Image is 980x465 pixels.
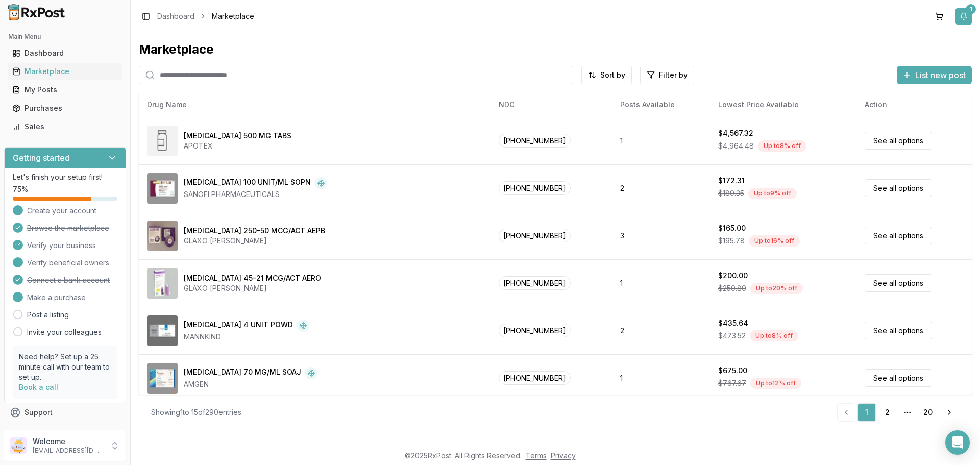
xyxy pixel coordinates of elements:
[8,62,122,81] a: Marketplace
[27,292,86,303] span: Make a purchase
[147,363,178,394] img: Aimovig 70 MG/ML SOAJ
[612,117,709,164] td: 1
[184,283,321,293] div: GLAXO [PERSON_NAME]
[499,371,571,385] span: [PHONE_NUMBER]
[27,310,69,320] a: Post a listing
[878,403,896,422] a: 2
[33,447,104,455] p: [EMAIL_ADDRESS][DOMAIN_NAME]
[718,141,754,151] span: $4,964.48
[4,45,126,61] button: Dashboard
[13,184,28,194] span: 75 %
[147,221,178,251] img: Advair Diskus 250-50 MCG/ACT AEPB
[147,315,178,346] img: Afrezza 4 UNIT POWD
[184,367,301,379] div: [MEDICAL_DATA] 70 MG/ML SOAJ
[4,403,126,422] button: Support
[13,172,117,182] p: Let's finish your setup first!
[856,92,972,117] th: Action
[919,403,937,422] a: 20
[897,66,972,84] button: List new post
[184,226,325,236] div: [MEDICAL_DATA] 250-50 MCG/ACT AEPB
[139,41,972,58] div: Marketplace
[147,268,178,299] img: Advair HFA 45-21 MCG/ACT AERO
[612,259,709,307] td: 1
[139,92,491,117] th: Drug Name
[147,173,178,204] img: Admelog SoloStar 100 UNIT/ML SOPN
[718,271,748,281] div: $200.00
[718,283,746,293] span: $250.80
[612,307,709,354] td: 2
[184,189,327,200] div: SANOFI PHARMACEUTICALS
[151,407,241,418] div: Showing 1 to 15 of 290 entries
[33,436,104,447] p: Welcome
[184,177,311,189] div: [MEDICAL_DATA] 100 UNIT/ML SOPN
[27,275,110,285] span: Connect a bank account
[499,229,571,242] span: [PHONE_NUMBER]
[897,71,972,81] a: List new post
[4,422,126,440] button: Feedback
[184,379,317,389] div: AMGEN
[865,179,932,197] a: See all options
[945,430,970,455] div: Open Intercom Messenger
[27,327,102,337] a: Invite your colleagues
[27,223,109,233] span: Browse the marketplace
[865,274,932,292] a: See all options
[718,236,745,246] span: $195.78
[184,236,325,246] div: GLAXO [PERSON_NAME]
[8,33,122,41] h2: Main Menu
[600,70,625,80] span: Sort by
[750,283,803,294] div: Up to 20 % off
[12,48,118,58] div: Dashboard
[499,181,571,195] span: [PHONE_NUMBER]
[184,332,309,342] div: MANNKIND
[718,128,753,138] div: $4,567.32
[865,227,932,244] a: See all options
[955,8,972,25] button: 1
[8,117,122,136] a: Sales
[12,103,118,113] div: Purchases
[13,152,70,164] h3: Getting started
[499,134,571,148] span: [PHONE_NUMBER]
[939,403,960,422] a: Go to next page
[184,273,321,283] div: [MEDICAL_DATA] 45-21 MCG/ACT AERO
[4,118,126,135] button: Sales
[865,369,932,387] a: See all options
[837,403,960,422] nav: pagination
[718,223,746,233] div: $165.00
[212,11,254,21] span: Marketplace
[8,44,122,62] a: Dashboard
[27,258,109,268] span: Verify beneficial owners
[718,318,748,328] div: $435.64
[24,426,59,436] span: Feedback
[966,4,976,14] div: 1
[8,81,122,99] a: My Posts
[750,378,801,389] div: Up to 12 % off
[157,11,254,21] nav: breadcrumb
[710,92,857,117] th: Lowest Price Available
[915,69,966,81] span: List new post
[865,132,932,150] a: See all options
[27,240,96,251] span: Verify your business
[184,141,291,151] div: APOTEX
[27,206,96,216] span: Create your account
[612,92,709,117] th: Posts Available
[718,378,746,388] span: $767.67
[184,320,293,332] div: [MEDICAL_DATA] 4 UNIT POWD
[750,330,798,341] div: Up to 8 % off
[184,131,291,141] div: [MEDICAL_DATA] 500 MG TABS
[718,365,747,376] div: $675.00
[157,11,194,21] a: Dashboard
[4,4,69,20] img: RxPost Logo
[659,70,688,80] span: Filter by
[758,140,806,152] div: Up to 8 % off
[749,235,800,247] div: Up to 16 % off
[499,324,571,337] span: [PHONE_NUMBER]
[12,85,118,95] div: My Posts
[718,188,744,199] span: $189.35
[857,403,876,422] a: 1
[19,383,58,391] a: Book a call
[12,66,118,77] div: Marketplace
[10,437,27,454] img: User avatar
[612,164,709,212] td: 2
[748,188,797,199] div: Up to 9 % off
[19,352,111,382] p: Need help? Set up a 25 minute call with our team to set up.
